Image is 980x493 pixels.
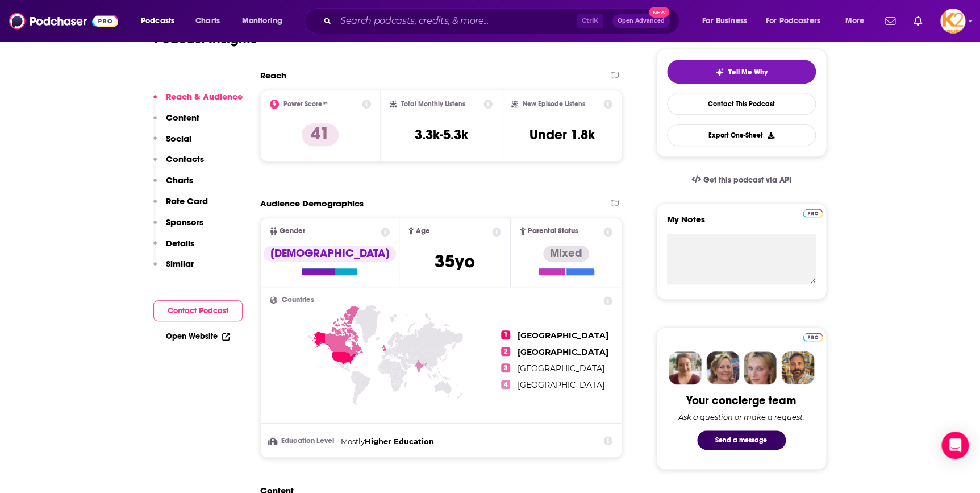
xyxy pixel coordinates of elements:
[365,437,434,446] span: Higher Education
[940,9,965,34] img: User Profile
[803,333,823,342] img: Podchaser Pro
[302,123,339,146] p: 41
[618,18,665,24] span: Open Advanced
[166,175,193,185] p: Charts
[845,13,864,29] span: More
[166,133,191,144] p: Social
[669,351,702,384] img: Sydney Profile
[414,126,468,143] h3: 3.3k-5.3k
[940,9,965,34] span: Logged in as K2Krupp
[153,238,194,259] button: Details
[528,227,578,235] span: Parental Status
[166,238,194,248] p: Details
[153,300,243,321] button: Contact Podcast
[166,154,204,164] p: Contacts
[141,13,174,29] span: Podcasts
[529,126,595,143] h3: Under 1.8k
[260,70,286,81] h2: Reach
[612,14,670,28] button: Open AdvancedNew
[517,330,608,341] span: [GEOGRAPHIC_DATA]
[166,91,243,102] p: Reach & Audience
[702,13,747,29] span: For Business
[188,12,227,30] a: Charts
[153,258,194,279] button: Similar
[881,11,900,31] a: Show notifications dropdown
[501,363,510,372] span: 3
[686,393,796,408] div: Your concierge team
[577,14,603,28] span: Ctrl K
[166,196,208,206] p: Rate Card
[242,13,282,29] span: Monitoring
[501,347,510,356] span: 2
[283,100,328,108] h2: Power Score™
[941,432,969,459] div: Open Intercom Messenger
[678,412,804,421] div: Ask a question or make a request.
[667,124,816,146] button: Export One-Sheet
[282,296,314,304] span: Countries
[153,133,191,154] button: Social
[837,12,878,30] button: open menu
[341,437,365,446] span: Mostly
[517,363,604,374] span: [GEOGRAPHIC_DATA]
[153,217,203,238] button: Sponsors
[166,258,194,269] p: Similar
[166,217,203,227] p: Sponsors
[153,154,204,175] button: Contacts
[803,207,823,218] a: Pro website
[803,209,823,218] img: Podchaser Pro
[153,175,193,196] button: Charts
[195,13,220,29] span: Charts
[781,351,814,384] img: Jon Profile
[153,196,208,217] button: Rate Card
[682,166,800,194] a: Get this podcast via API
[133,12,189,30] button: open menu
[667,60,816,84] button: tell me why sparkleTell Me Why
[517,380,604,390] span: [GEOGRAPHIC_DATA]
[728,68,768,77] span: Tell Me Why
[715,68,724,77] img: tell me why sparkle
[501,380,510,389] span: 4
[501,330,510,339] span: 1
[153,112,199,133] button: Content
[416,227,430,235] span: Age
[694,12,761,30] button: open menu
[523,100,585,108] h2: New Episode Listens
[9,10,118,32] img: Podchaser - Follow, Share and Rate Podcasts
[264,246,396,262] div: [DEMOGRAPHIC_DATA]
[270,437,336,445] h3: Education Level
[706,351,739,384] img: Barbara Profile
[166,112,199,123] p: Content
[401,100,465,108] h2: Total Monthly Listens
[803,331,823,342] a: Pro website
[909,11,927,31] a: Show notifications dropdown
[758,12,837,30] button: open menu
[153,91,243,112] button: Reach & Audience
[940,9,965,34] button: Show profile menu
[744,351,777,384] img: Jules Profile
[649,7,669,18] span: New
[260,198,364,209] h2: Audience Demographics
[435,250,475,272] span: 35 yo
[667,214,816,234] label: My Notes
[234,12,297,30] button: open menu
[315,8,690,34] div: Search podcasts, credits, & more...
[543,246,589,262] div: Mixed
[517,347,608,357] span: [GEOGRAPHIC_DATA]
[280,227,305,235] span: Gender
[697,430,786,450] button: Send a message
[703,175,791,185] span: Get this podcast via API
[166,332,230,341] a: Open Website
[336,12,577,30] input: Search podcasts, credits, & more...
[667,93,816,115] a: Contact This Podcast
[766,13,820,29] span: For Podcasters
